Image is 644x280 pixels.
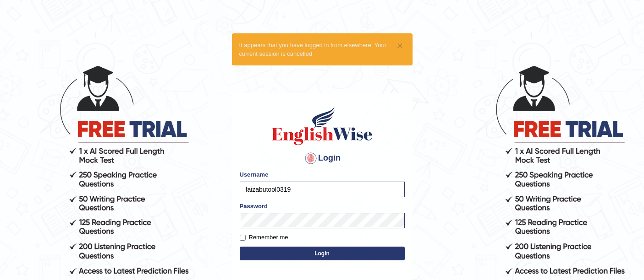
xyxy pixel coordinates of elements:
[240,170,269,179] label: Username
[270,105,374,146] img: Logo of English Wise sign in for intelligent practice with AI
[397,41,402,50] button: ×
[240,233,288,242] label: Remember me
[240,235,246,241] input: Remember me
[240,202,268,210] label: Password
[232,33,413,65] div: It appears that you have logged in from elsewhere. Your current session is cancelled
[240,151,405,166] h4: Login
[240,247,405,260] button: Login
